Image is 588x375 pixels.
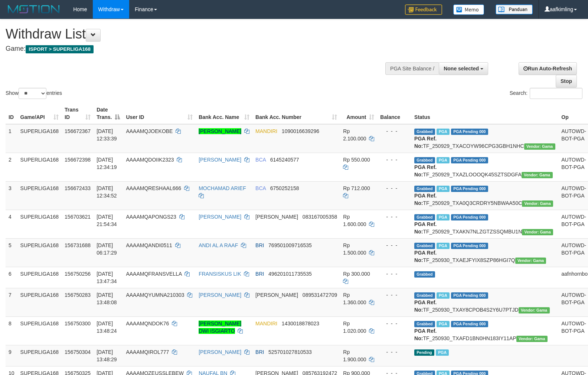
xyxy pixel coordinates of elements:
[343,321,366,334] span: Rp 1.020.000
[97,321,117,334] span: [DATE] 13:48:24
[65,128,91,134] span: 156672367
[126,185,181,191] span: AAAAMQRESHAAL666
[437,243,450,249] span: Marked by aafromsomean
[519,62,577,75] a: Run Auto-Refresh
[199,185,246,191] a: MOCHAMAD ARIEF
[126,242,172,248] span: AAAAMQANDI0511
[451,292,488,299] span: PGA Pending
[17,316,62,345] td: SUPERLIGA168
[65,157,91,163] span: 156672398
[97,292,117,305] span: [DATE] 13:48:08
[199,271,241,277] a: FRANSISKUS LIK
[437,321,450,327] span: Marked by aafsengchandara
[380,127,408,135] div: - - -
[6,45,385,53] h4: Game:
[522,200,553,207] span: Vendor URL: https://trx31.1velocity.biz
[19,88,46,99] select: Showentries
[510,88,582,99] label: Search:
[414,271,435,278] span: Grabbed
[6,27,385,42] h1: Withdraw List
[199,128,241,134] a: [PERSON_NAME]
[6,181,17,210] td: 3
[94,103,123,124] th: Date Trans.: activate to sort column descending
[437,157,450,163] span: Marked by aafsoycanthlai
[252,103,340,124] th: Bank Acc. Number: activate to sort column ascending
[414,129,435,135] span: Grabbed
[414,328,437,341] b: PGA Ref. No:
[255,185,266,191] span: BCA
[255,292,298,298] span: [PERSON_NAME]
[405,4,442,15] img: Feedback.jpg
[97,214,117,227] span: [DATE] 21:54:34
[411,288,558,316] td: TF_250930_TXAY8CPOB4S2Y6U7PTJD
[451,186,488,192] span: PGA Pending
[515,258,546,264] span: Vendor URL: https://trx31.1velocity.biz
[65,271,91,277] span: 156750256
[414,157,435,163] span: Grabbed
[380,270,408,278] div: - - -
[6,153,17,181] td: 2
[270,157,299,163] span: Copy 6145240577 to clipboard
[411,316,558,345] td: TF_250930_TXAFD1BN0HN183IY11AP
[343,128,366,142] span: Rp 2.100.000
[380,320,408,327] div: - - -
[17,238,62,267] td: SUPERLIGA168
[65,242,91,248] span: 156731688
[17,153,62,181] td: SUPERLIGA168
[451,214,488,220] span: PGA Pending
[439,62,488,75] button: None selected
[380,213,408,220] div: - - -
[199,242,238,248] a: ANDI AL A RAAF
[255,271,264,277] span: BRI
[453,4,484,15] img: Button%20Memo.svg
[437,292,450,299] span: Marked by aafsoumeymey
[62,103,94,124] th: Trans ID: activate to sort column ascending
[411,153,558,181] td: TF_250929_TXAZLOOOQK45SZTSDGFA
[126,349,169,355] span: AAAAMQIROL777
[380,185,408,192] div: - - -
[6,345,17,366] td: 9
[343,292,366,305] span: Rp 1.360.000
[255,214,298,220] span: [PERSON_NAME]
[97,271,117,284] span: [DATE] 13:47:34
[282,321,319,326] span: Copy 1430018878023 to clipboard
[343,349,366,362] span: Rp 1.900.000
[414,321,435,327] span: Grabbed
[255,128,277,134] span: MANDIRI
[380,348,408,356] div: - - -
[414,136,437,149] b: PGA Ref. No:
[343,185,370,191] span: Rp 712.000
[343,157,370,163] span: Rp 550.000
[411,210,558,238] td: TF_250929_TXAKN7NLZGTZSSQMBU1N
[65,214,91,220] span: 156703621
[123,103,196,124] th: User ID: activate to sort column ascending
[451,243,488,249] span: PGA Pending
[437,214,450,220] span: Marked by aafchhiseyha
[270,185,299,191] span: Copy 6750252158 to clipboard
[126,128,173,134] span: AAAAMQJOEKOBE
[126,321,169,326] span: AAAAMQNDOK76
[255,349,264,355] span: BRI
[268,242,312,248] span: Copy 769501009716535 to clipboard
[6,288,17,316] td: 7
[65,185,91,191] span: 156672433
[496,4,533,14] img: panduan.png
[6,238,17,267] td: 5
[436,349,449,356] span: Marked by aafheankoy
[199,214,241,220] a: [PERSON_NAME]
[65,321,91,326] span: 156750300
[17,210,62,238] td: SUPERLIGA168
[522,229,553,235] span: Vendor URL: https://trx31.1velocity.biz
[97,185,117,199] span: [DATE] 12:34:52
[411,124,558,153] td: TF_250929_TXACOYW96CPG3GBH1NHC
[126,271,182,277] span: AAAAMQFRANSVELLA
[6,124,17,153] td: 1
[255,242,264,248] span: BRI
[524,143,555,150] span: Vendor URL: https://trx31.1velocity.biz
[65,292,91,298] span: 156750283
[17,124,62,153] td: SUPERLIGA168
[414,214,435,220] span: Grabbed
[17,181,62,210] td: SUPERLIGA168
[414,349,434,356] span: Pending
[343,214,366,227] span: Rp 1.600.000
